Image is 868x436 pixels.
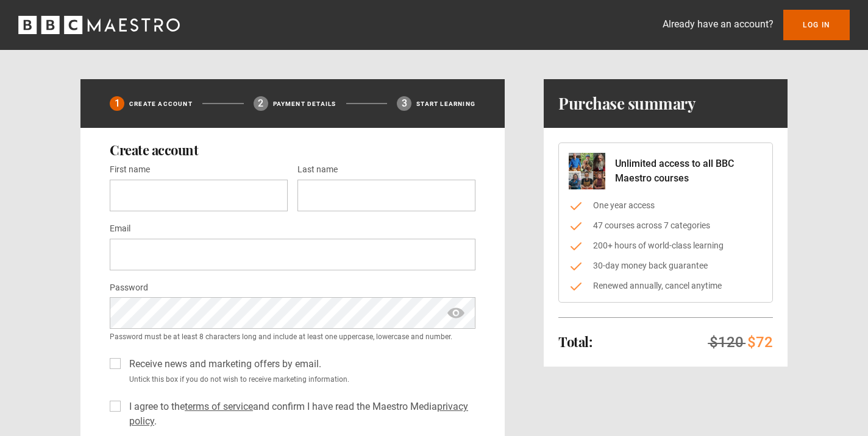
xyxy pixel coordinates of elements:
label: First name [110,163,150,177]
label: Email [110,222,130,236]
h2: Create account [110,142,475,157]
small: Untick this box if you do not wish to receive marketing information. [124,374,475,385]
span: $72 [747,334,773,351]
label: Password [110,281,148,295]
p: Payment details [273,99,336,108]
label: Last name [297,163,338,177]
a: Log In [783,10,850,40]
span: show password [446,297,466,329]
li: One year access [569,199,763,212]
li: 200+ hours of world-class learning [569,239,763,252]
p: Unlimited access to all BBC Maestro courses [615,156,763,186]
h2: Total: [558,334,592,349]
svg: BBC Maestro [18,16,180,34]
h1: Purchase summary [558,94,695,113]
p: Already have an account? [663,17,774,32]
label: Receive news and marketing offers by email. [124,357,321,371]
div: 1 [110,96,124,111]
div: 3 [397,96,411,111]
a: terms of service [185,401,253,412]
div: 2 [254,96,268,111]
li: Renewed annually, cancel anytime [569,280,763,292]
small: Password must be at least 8 characters long and include at least one uppercase, lowercase and num... [110,331,475,342]
p: Create Account [129,99,193,108]
p: Start learning [416,99,475,108]
label: I agree to the and confirm I have read the Maestro Media . [124,399,475,429]
li: 30-day money back guarantee [569,259,763,272]
li: 47 courses across 7 categories [569,219,763,232]
span: $120 [710,334,744,351]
